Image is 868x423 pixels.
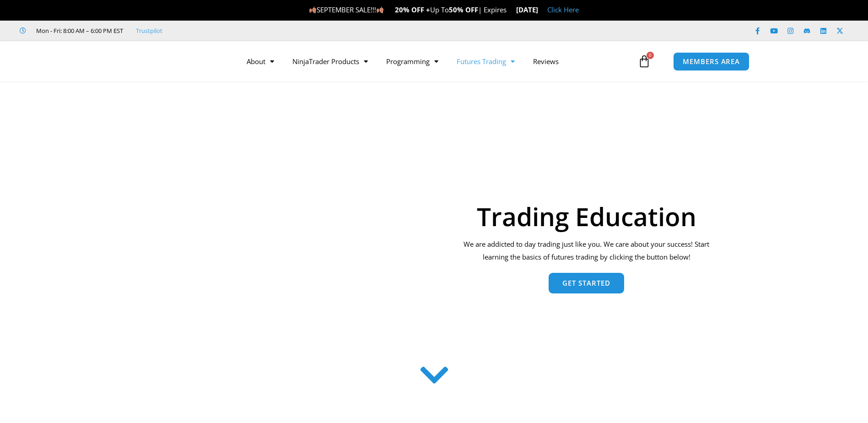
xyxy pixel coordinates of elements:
[395,5,430,14] strong: 20% OFF +
[549,273,624,293] a: Get Started
[624,48,664,75] a: 0
[283,51,377,72] a: NinjaTrader Products
[447,51,524,72] a: Futures Trading
[309,6,316,13] img: 🍂
[547,5,579,14] a: Click Here
[377,6,383,13] img: 🍂
[507,6,514,13] img: ⌛
[106,45,205,78] img: LogoAI | Affordable Indicators – NinjaTrader
[237,51,283,72] a: About
[237,51,636,72] nav: Menu
[377,51,447,72] a: Programming
[309,5,516,14] span: SEPTEMBER SALE!!! Up To | Expires
[449,5,478,14] strong: 50% OFF
[516,5,538,14] strong: [DATE]
[136,25,162,36] a: Trustpilot
[647,52,654,59] span: 0
[683,58,740,65] span: MEMBERS AREA
[524,51,568,72] a: Reviews
[153,130,440,347] img: AdobeStock 293954085 1 Converted | Affordable Indicators – NinjaTrader
[562,280,610,287] span: Get Started
[458,204,715,229] h1: Trading Education
[34,25,123,36] span: Mon - Fri: 8:00 AM – 6:00 PM EST
[673,52,749,71] a: MEMBERS AREA
[458,238,715,264] p: We are addicted to day trading just like you. We care about your success! Start learning the basi...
